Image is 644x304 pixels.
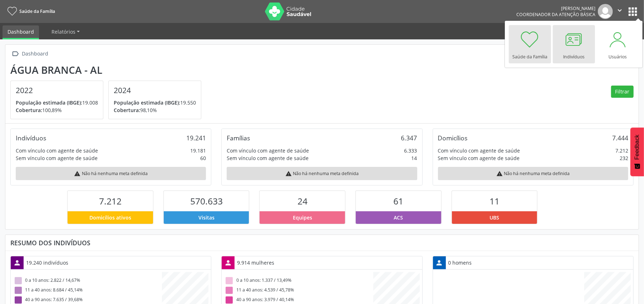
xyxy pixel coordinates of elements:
[224,259,232,267] i: person
[16,147,98,154] div: Com vínculo com agente de saúde
[224,276,373,286] div: 0 a 10 anos: 1.337 / 13,49%
[74,170,80,177] i: warning
[438,154,520,162] div: Sem vínculo com agente de saúde
[10,64,206,76] div: Água Branca - AL
[438,134,468,142] div: Domicílios
[10,49,50,59] a:  Dashboard
[227,167,417,180] div: Não há nenhuma meta definida
[16,107,42,114] span: Cobertura:
[13,286,162,295] div: 11 a 40 anos: 8.684 / 45,14%
[21,49,50,59] div: Dashboard
[13,259,21,267] i: person
[509,25,551,63] a: Saúde da Família
[516,5,595,11] div: [PERSON_NAME]
[394,214,403,221] span: ACS
[598,4,613,19] img: img
[10,49,21,59] i: 
[16,106,98,114] p: 100,89%
[227,154,309,162] div: Sem vínculo com agente de saúde
[51,28,75,35] span: Relatórios
[496,170,503,177] i: warning
[89,214,131,221] span: Domicílios ativos
[24,256,71,269] div: 19.240 indivíduos
[613,4,626,19] button: 
[13,276,162,286] div: 0 a 10 anos: 2.822 / 14,67%
[46,25,85,38] a: Relatórios
[227,134,250,142] div: Famílias
[626,5,639,18] button: apps
[186,134,206,142] div: 19.241
[616,6,624,14] i: 
[99,195,122,207] span: 7.212
[404,147,417,154] div: 6.333
[235,256,277,269] div: 9.914 mulheres
[436,259,443,267] i: person
[5,5,55,17] a: Saúde da Família
[516,11,595,18] span: Coordenador da Atenção Básica
[16,99,82,106] span: População estimada (IBGE):
[393,195,403,207] span: 61
[553,25,595,63] a: Indivíduos
[490,214,500,221] span: UBS
[438,147,520,154] div: Com vínculo com agente de saúde
[615,147,628,154] div: 7.212
[114,86,196,95] h4: 2024
[630,127,644,176] button: Feedback - Mostrar pesquisa
[438,167,628,180] div: Não há nenhuma meta definida
[490,195,500,207] span: 11
[16,167,206,180] div: Não há nenhuma meta definida
[114,99,196,106] p: 19.550
[227,147,309,154] div: Com vínculo com agente de saúde
[401,134,417,142] div: 6.347
[620,154,628,162] div: 232
[114,106,196,114] p: 98,10%
[412,154,417,162] div: 14
[611,86,634,98] button: Filtrar
[190,147,206,154] div: 19.181
[298,195,308,207] span: 24
[16,134,46,142] div: Indivíduos
[612,134,628,142] div: 7.444
[634,135,640,160] span: Feedback
[200,154,206,162] div: 60
[114,107,140,114] span: Cobertura:
[285,170,292,177] i: warning
[16,99,98,106] p: 19.008
[10,239,634,247] div: Resumo dos indivíduos
[16,154,98,162] div: Sem vínculo com agente de saúde
[224,286,373,295] div: 11 a 40 anos: 4.539 / 45,78%
[198,214,215,221] span: Visitas
[597,25,639,63] a: Usuários
[190,195,223,207] span: 570.633
[446,256,475,269] div: 0 homens
[16,86,98,95] h4: 2022
[114,99,180,106] span: População estimada (IBGE):
[19,8,55,14] span: Saúde da Família
[293,214,312,221] span: Equipes
[3,25,39,39] a: Dashboard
